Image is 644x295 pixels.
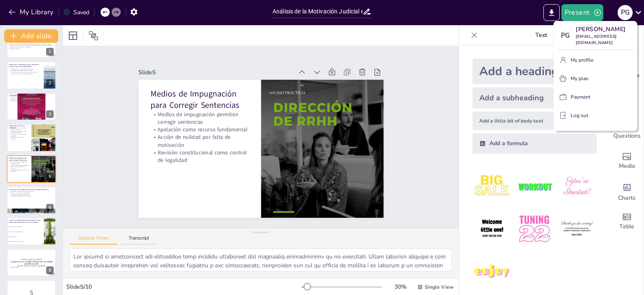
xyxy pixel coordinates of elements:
[557,90,634,104] button: Payment
[576,34,634,46] p: [EMAIL_ADDRESS][DOMAIN_NAME]
[571,112,588,119] p: Log out
[571,93,590,101] p: Payment
[571,75,589,82] p: My plan
[557,72,634,85] button: My plan
[571,56,593,64] p: My profile
[557,28,572,43] div: P G
[557,53,634,67] button: My profile
[576,25,634,34] p: [PERSON_NAME]
[557,109,634,122] button: Log out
